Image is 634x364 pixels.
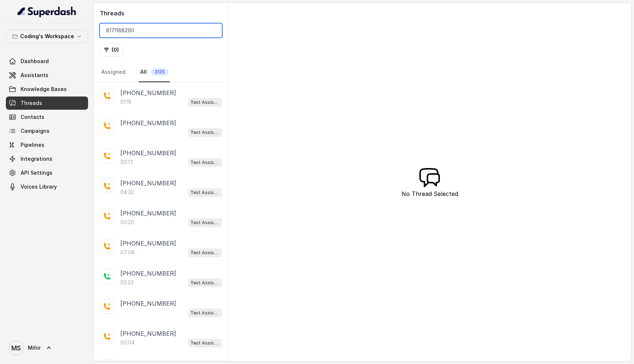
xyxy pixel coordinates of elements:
[21,141,44,149] span: Pipelines
[21,183,57,190] span: Voices Library
[120,299,176,308] p: [PHONE_NUMBER]
[100,62,222,82] nav: Tabs
[6,338,88,358] a: Mihir
[120,329,176,338] p: [PHONE_NUMBER]
[21,72,48,79] span: Assistants
[28,344,41,352] span: Mihir
[21,169,52,176] span: API Settings
[190,309,220,317] p: Test Assistant-3
[120,219,134,226] p: 00:20
[190,219,220,226] p: Test Assistant-3
[120,98,131,106] p: 01:15
[190,129,220,136] p: Test Assistant-3
[6,152,88,165] a: Integrations
[6,97,88,110] a: Threads
[190,279,220,287] p: Test Assistant-3
[120,269,176,278] p: [PHONE_NUMBER]
[120,239,176,248] p: [PHONE_NUMBER]
[120,209,176,218] p: [PHONE_NUMBER]
[6,110,88,124] a: Contacts
[6,124,88,138] a: Campaigns
[190,339,220,347] p: Test Assistant-3
[100,9,222,18] h2: Threads
[6,55,88,68] a: Dashboard
[21,155,52,163] span: Integrations
[120,249,135,256] p: 07:08
[6,69,88,82] a: Assistants
[21,58,49,65] span: Dashboard
[6,30,88,43] button: Coding's Workspace
[190,249,220,256] p: Test Assistant-3
[11,344,21,352] text: MS
[21,113,44,121] span: Contacts
[120,279,134,286] p: 03:23
[6,138,88,152] a: Pipelines
[120,119,176,127] p: [PHONE_NUMBER]
[18,6,77,18] img: light.svg
[120,88,176,97] p: [PHONE_NUMBER]
[21,127,50,135] span: Campaigns
[151,68,168,76] span: 3125
[100,23,222,37] input: Search by Call ID or Phone Number
[20,32,74,41] p: Coding's Workspace
[21,85,67,93] span: Knowledge Bases
[401,189,458,198] p: No Thread Selected
[120,149,176,157] p: [PHONE_NUMBER]
[190,99,220,106] p: Test Assistant-3
[100,43,123,57] button: (0)
[100,62,127,82] a: Assigned
[120,179,176,188] p: [PHONE_NUMBER]
[6,180,88,193] a: Voices Library
[120,339,135,346] p: 00:04
[6,166,88,179] a: API Settings
[120,159,133,166] p: 00:17
[6,83,88,96] a: Knowledge Bases
[190,159,220,166] p: Test Assistant-3
[139,62,170,82] a: All3125
[21,99,42,107] span: Threads
[120,189,134,196] p: 04:33
[190,189,220,196] p: Test Assistant-3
